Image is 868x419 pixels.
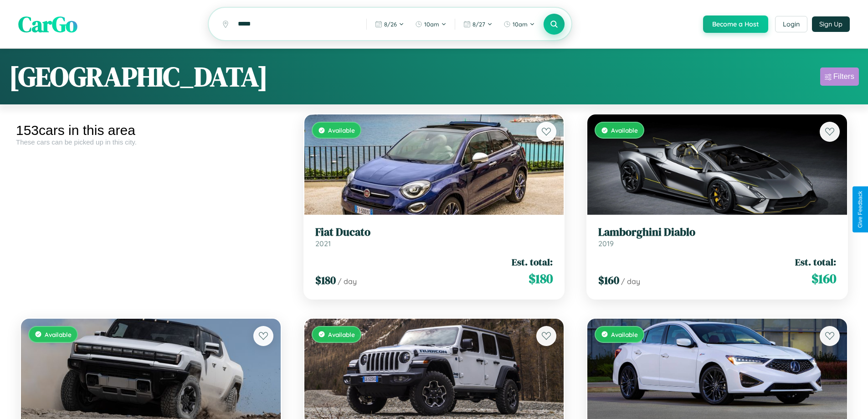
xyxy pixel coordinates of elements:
[598,226,836,239] h3: Lamborghini Diablo
[315,226,553,248] a: Fiat Ducato2021
[598,239,614,248] span: 2019
[857,191,863,228] div: Give Feedback
[529,269,553,288] span: $ 180
[328,331,355,338] span: Available
[795,255,836,269] span: Est. total:
[18,9,77,39] span: CarGo
[775,16,807,32] button: Login
[370,17,409,31] button: 8/26
[473,21,485,28] span: 8 / 27
[833,72,854,81] div: Filters
[611,126,638,134] span: Available
[16,138,286,146] div: These cars can be picked up in this city.
[812,16,850,32] button: Sign Up
[812,269,836,288] span: $ 160
[315,239,331,248] span: 2021
[16,123,286,138] div: 153 cars in this area
[384,21,397,28] span: 8 / 26
[611,331,638,338] span: Available
[598,226,836,248] a: Lamborghini Diablo2019
[513,21,528,28] span: 10am
[411,17,451,31] button: 10am
[45,331,72,338] span: Available
[499,17,539,31] button: 10am
[315,226,553,239] h3: Fiat Ducato
[598,273,619,288] span: $ 160
[820,67,859,86] button: Filters
[338,277,357,286] span: / day
[9,58,268,95] h1: [GEOGRAPHIC_DATA]
[315,273,336,288] span: $ 180
[621,277,640,286] span: / day
[424,21,439,28] span: 10am
[512,255,553,269] span: Est. total:
[703,16,768,33] button: Become a Host
[328,126,355,134] span: Available
[459,17,497,31] button: 8/27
